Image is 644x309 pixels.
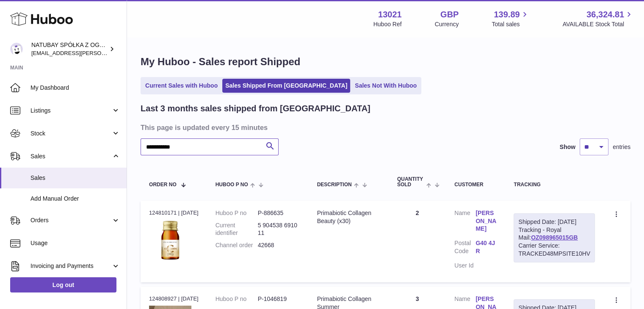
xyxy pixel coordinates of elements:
[475,209,497,233] a: [PERSON_NAME]
[613,143,630,151] span: entries
[258,221,300,237] dd: 5 904538 691011
[514,182,595,188] div: Tracking
[518,218,590,226] div: Shipped Date: [DATE]
[373,20,402,28] div: Huboo Ref
[222,79,350,93] a: Sales Shipped From [GEOGRAPHIC_DATA]
[492,9,529,28] a: 139.89 Total sales
[31,50,170,56] span: [EMAIL_ADDRESS][PERSON_NAME][DOMAIN_NAME]
[10,43,23,55] img: kacper.antkowski@natubay.pl
[216,295,258,303] dt: Huboo P no
[30,84,120,92] span: My Dashboard
[397,177,424,188] span: Quantity Sold
[531,234,578,241] a: OZ098965015GB
[560,143,575,151] label: Show
[454,209,475,235] dt: Name
[216,241,258,249] dt: Channel order
[149,219,191,262] img: 130211698054880.jpg
[258,241,300,249] dd: 42668
[10,277,116,292] a: Log out
[475,239,497,255] a: G40 4JR
[149,295,199,303] div: 124808927 | [DATE]
[30,239,120,247] span: Usage
[258,295,300,303] dd: P-1046819
[317,182,352,188] span: Description
[258,209,300,217] dd: P-886635
[141,103,370,114] h2: Last 3 months sales shipped from [GEOGRAPHIC_DATA]
[142,79,221,93] a: Current Sales with Huboo
[216,221,258,237] dt: Current identifier
[586,9,624,20] span: 36,324.81
[440,9,459,20] strong: GBP
[141,55,630,69] h1: My Huboo - Sales report Shipped
[389,201,446,282] td: 2
[30,107,111,115] span: Listings
[454,239,475,257] dt: Postal Code
[435,20,459,28] div: Currency
[216,182,248,188] span: Huboo P no
[30,216,111,224] span: Orders
[514,213,595,262] div: Tracking - Royal Mail:
[562,9,634,28] a: 36,324.81 AVAILABLE Stock Total
[454,182,497,188] div: Customer
[216,209,258,217] dt: Huboo P no
[30,174,120,182] span: Sales
[30,152,111,160] span: Sales
[149,209,199,217] div: 124810171 | [DATE]
[562,20,634,28] span: AVAILABLE Stock Total
[352,79,420,93] a: Sales Not With Huboo
[454,262,475,270] dt: User Id
[30,130,111,138] span: Stock
[494,9,520,20] span: 139.89
[30,262,111,270] span: Invoicing and Payments
[317,209,380,225] div: Primabiotic Collagen Beauty (x30)
[141,123,628,132] h3: This page is updated every 15 minutes
[518,242,590,258] div: Carrier Service: TRACKED48MPSITE10HV
[30,195,120,203] span: Add Manual Order
[378,9,402,20] strong: 13021
[492,20,529,28] span: Total sales
[31,41,108,57] div: NATUBAY SPÓŁKA Z OGRANICZONĄ ODPOWIEDZIALNOŚCIĄ
[149,182,177,188] span: Order No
